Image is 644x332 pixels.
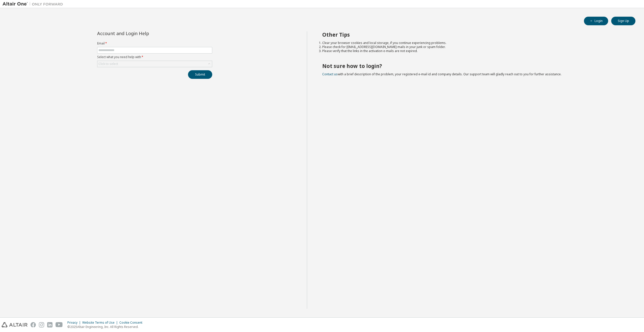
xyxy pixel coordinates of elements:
li: Please check for [EMAIL_ADDRESS][DOMAIN_NAME] mails in your junk or spam folder. [322,45,627,49]
img: facebook.svg [31,322,36,327]
a: Contact us [322,72,338,76]
label: Select what you need help with [97,55,212,59]
img: instagram.svg [39,322,44,327]
img: altair_logo.svg [2,322,28,327]
div: Account and Login Help [97,31,189,35]
h2: Other Tips [322,31,627,38]
img: Altair One [3,2,66,7]
li: Please verify that the links in the activation e-mails are not expired. [322,49,627,53]
div: Privacy [67,321,82,325]
div: Website Terms of Use [82,321,119,325]
h2: Not sure how to login? [322,63,627,69]
div: Cookie Consent [119,321,145,325]
li: Clear your browser cookies and local storage, if you continue experiencing problems. [322,41,627,45]
p: © 2025 Altair Engineering, Inc. All Rights Reserved. [67,325,145,329]
button: Login [584,17,608,25]
button: Sign Up [611,17,635,25]
span: with a brief description of the problem, your registered e-mail id and company details. Our suppo... [322,72,561,76]
label: Email [97,41,212,45]
img: linkedin.svg [47,322,52,327]
div: Click to select [97,61,212,67]
img: youtube.svg [56,322,63,327]
div: Click to select [98,62,118,66]
button: Submit [188,70,212,79]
